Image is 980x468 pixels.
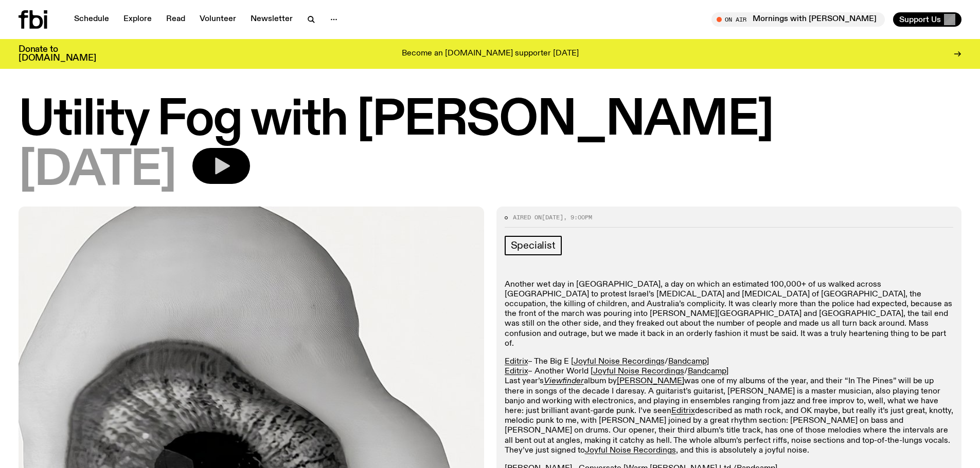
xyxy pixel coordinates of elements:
a: Schedule [68,12,115,27]
a: Explore [117,12,158,27]
a: Bandcamp [688,367,726,376]
button: Support Us [893,12,961,27]
a: Newsletter [244,12,299,27]
a: Joyful Noise Recordings [574,358,665,366]
a: Specialist [505,236,562,255]
a: Volunteer [193,12,242,27]
span: , 9:00pm [563,213,592,221]
a: Editrix [671,407,695,415]
a: Editrix [505,358,528,366]
h3: Donate to [DOMAIN_NAME] [19,45,96,63]
p: – The Big E [ / ] – Another World [ / ] Last year’s album by was one of my albums of the year, an... [505,357,954,456]
a: Joyful Noise Recordings [593,367,684,376]
button: On AirMornings with [PERSON_NAME] [711,12,885,27]
a: Read [160,12,191,27]
p: Become an [DOMAIN_NAME] supporter [DATE] [402,49,579,59]
span: Aired on [513,213,542,221]
a: Bandcamp [668,358,707,366]
a: Editrix [505,367,528,376]
a: Viewfinder [544,377,584,385]
span: [DATE] [542,213,563,221]
p: Another wet day in [GEOGRAPHIC_DATA], a day on which an estimated 100,000+ of us walked across [G... [505,280,954,349]
span: [DATE] [19,148,176,194]
h1: Utility Fog with [PERSON_NAME] [19,98,961,144]
span: Specialist [511,240,556,251]
span: Support Us [899,15,941,24]
a: Joyful Noise Recordings [585,446,676,455]
a: [PERSON_NAME] [617,377,684,385]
